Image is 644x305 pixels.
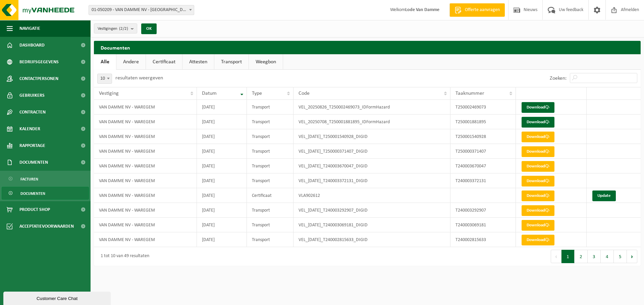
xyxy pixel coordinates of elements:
span: Type [252,91,262,96]
span: Rapportage [19,137,45,154]
strong: Lode Van Damme [405,7,439,12]
a: Download [522,102,554,113]
span: Taaknummer [455,91,484,96]
a: Download [522,190,554,201]
td: T240003670047 [450,159,516,173]
td: [DATE] [197,203,247,218]
button: Vestigingen(2/2) [94,23,137,33]
td: [DATE] [197,129,247,144]
td: [DATE] [197,159,247,173]
button: 5 [614,250,627,263]
span: Offerte aanvragen [463,7,501,13]
td: VAN DAMME NV - WAREGEM [94,100,197,115]
span: Product Shop [19,201,50,218]
td: VAN DAMME NV - WAREGEM [94,218,197,232]
a: Transport [214,54,249,70]
label: Zoeken: [550,76,567,81]
td: VEL_20250708_T250001881895_IDFormHazard [293,115,451,129]
button: 2 [575,250,588,263]
span: Datum [202,91,217,96]
a: Download [522,176,554,186]
a: Andere [116,54,146,70]
td: VEL_[DATE]_T240002815633_DIGID [293,232,451,247]
td: Transport [247,203,293,218]
a: Weegbon [249,54,283,70]
a: Download [522,132,554,142]
td: VEL_[DATE]_T240003372131_DIGID [293,173,451,188]
a: Documenten [2,187,89,200]
button: Next [627,250,637,263]
td: Transport [247,218,293,232]
td: VAN DAMME NV - WAREGEM [94,173,197,188]
td: T250001881895 [450,115,516,129]
a: Offerte aanvragen [449,3,505,17]
span: 10 [98,74,112,83]
span: Navigatie [19,20,40,37]
td: Transport [247,159,293,173]
td: T240003292907 [450,203,516,218]
td: Transport [247,232,293,247]
td: [DATE] [197,188,247,203]
td: [DATE] [197,173,247,188]
span: Contracten [19,104,46,121]
td: T250001540928 [450,129,516,144]
label: resultaten weergeven [115,75,163,81]
td: VEL_[DATE]_T250000371407_DIGID [293,144,451,159]
td: Transport [247,115,293,129]
td: Transport [247,144,293,159]
button: Previous [551,250,561,263]
td: T250000371407 [450,144,516,159]
iframe: chat widget [3,290,112,305]
td: Certificaat [247,188,293,203]
td: Transport [247,173,293,188]
td: VEL_[DATE]_T240003670047_DIGID [293,159,451,173]
span: Documenten [19,154,48,171]
td: Transport [247,129,293,144]
button: OK [141,23,157,34]
td: [DATE] [197,100,247,115]
td: VAN DAMME NV - WAREGEM [94,203,197,218]
a: Download [522,235,554,245]
td: Transport [247,100,293,115]
td: VEL_[DATE]_T240003069181_DIGID [293,218,451,232]
span: Gebruikers [19,87,45,104]
span: 01-050209 - VAN DAMME NV - WAREGEM [89,5,194,15]
td: T240003069181 [450,218,516,232]
td: [DATE] [197,144,247,159]
td: VLA902612 [293,188,451,203]
a: Facturen [2,172,89,185]
td: [DATE] [197,218,247,232]
td: [DATE] [197,115,247,129]
a: Download [522,220,554,231]
span: 01-050209 - VAN DAMME NV - WAREGEM [89,5,194,15]
span: 10 [97,74,112,84]
span: Code [299,91,310,96]
count: (2/2) [119,26,128,31]
span: Dashboard [19,37,45,54]
a: Download [522,117,554,128]
div: 1 tot 10 van 49 resultaten [97,250,149,262]
a: Update [592,190,616,201]
a: Download [522,146,554,157]
span: Facturen [20,173,38,185]
span: Documenten [20,187,45,200]
a: Attesten [182,54,214,70]
td: T250002469073 [450,100,516,115]
a: Certificaat [146,54,182,70]
td: VAN DAMME NV - WAREGEM [94,232,197,247]
a: Download [522,205,554,216]
span: Contactpersonen [19,70,58,87]
td: VAN DAMME NV - WAREGEM [94,144,197,159]
td: VAN DAMME NV - WAREGEM [94,129,197,144]
td: VAN DAMME NV - WAREGEM [94,188,197,203]
td: [DATE] [197,232,247,247]
button: 1 [561,250,575,263]
button: 3 [588,250,601,263]
td: VEL_[DATE]_T240003292907_DIGID [293,203,451,218]
span: Bedrijfsgegevens [19,54,59,70]
td: T240003372131 [450,173,516,188]
span: Acceptatievoorwaarden [19,218,74,235]
button: 4 [601,250,614,263]
span: Vestiging [99,91,119,96]
td: VEL_20250826_T250002469073_IDFormHazard [293,100,451,115]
